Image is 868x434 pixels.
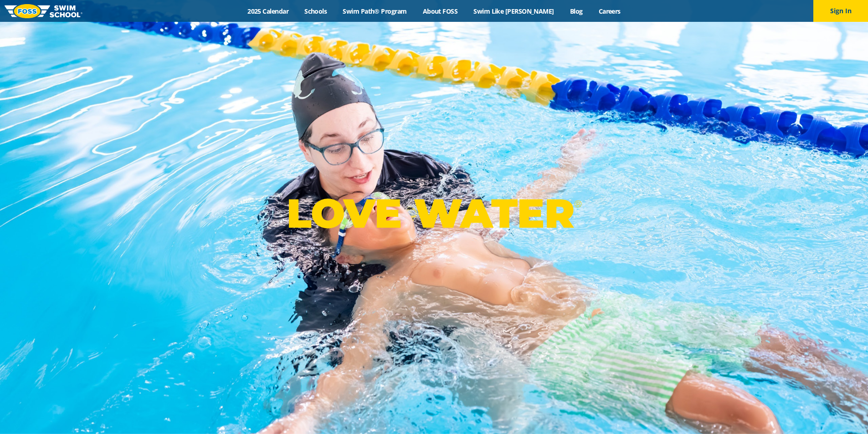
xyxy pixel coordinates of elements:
a: Swim Like [PERSON_NAME] [466,7,562,15]
a: 2025 Calendar [240,7,297,15]
a: Schools [297,7,335,15]
a: Blog [562,7,591,15]
sup: ® [574,198,581,209]
a: Careers [591,7,628,15]
a: Swim Path® Program [335,7,415,15]
a: About FOSS [415,7,466,15]
p: LOVE WATER [287,189,581,238]
img: FOSS Swim School Logo [5,4,82,18]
